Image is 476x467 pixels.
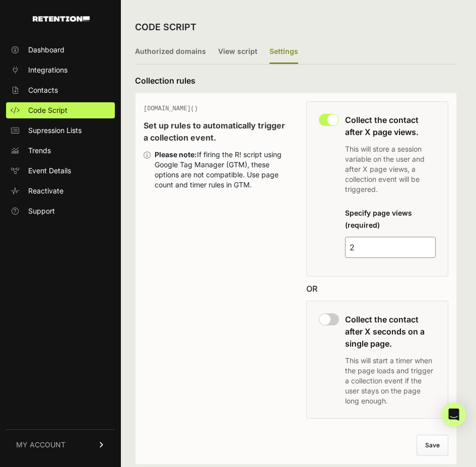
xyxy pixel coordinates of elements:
[28,206,55,216] span: Support
[144,105,198,112] span: [DOMAIN_NAME]()
[28,85,58,95] span: Contacts
[16,440,65,450] span: MY ACCOUNT
[6,122,115,139] a: Supression Lists
[135,75,457,87] h3: Collection rules
[28,45,64,55] span: Dashboard
[417,435,448,456] button: Save
[6,183,115,199] a: Reactivate
[6,143,115,159] a: Trends
[33,16,90,22] img: Retention.com
[155,150,286,190] div: If firing the R! script using Google Tag Manager (GTM), these options are not compatible. Use pag...
[135,20,196,34] h2: CODE SCRIPT
[6,203,115,219] a: Support
[6,62,115,78] a: Integrations
[345,237,436,258] input: 4
[28,65,67,75] span: Integrations
[6,82,115,98] a: Contacts
[6,102,115,118] a: Code Script
[28,186,63,196] span: Reactivate
[135,40,206,64] label: Authorized domains
[6,163,115,179] a: Event Details
[442,403,466,427] div: Open Intercom Messenger
[345,209,412,229] label: Specify page views (required)
[345,144,436,194] p: This will store a session variable on the user and after X page views, a collection event will be...
[306,283,449,295] div: OR
[269,40,298,64] label: Settings
[144,120,285,143] strong: Set up rules to automatically trigger a collection event.
[155,150,197,159] strong: Please note:
[6,42,115,58] a: Dashboard
[345,114,436,138] h3: Collect the contact after X page views.
[218,40,257,64] label: View script
[28,105,67,115] span: Code Script
[28,146,51,156] span: Trends
[345,313,436,350] h3: Collect the contact after X seconds on a single page.
[28,166,71,176] span: Event Details
[6,429,115,460] a: MY ACCOUNT
[345,356,436,406] p: This will start a timer when the page loads and trigger a collection event if the user stays on t...
[28,125,82,136] span: Supression Lists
